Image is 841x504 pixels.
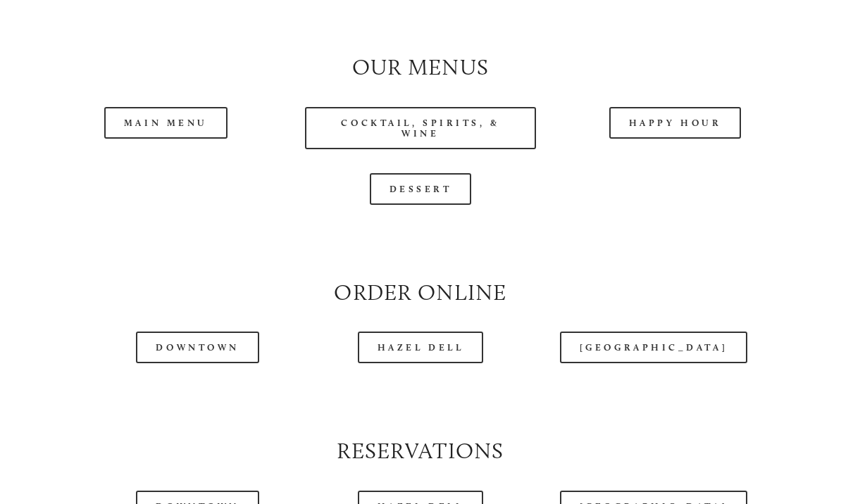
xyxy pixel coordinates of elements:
[51,435,791,466] h2: Reservations
[560,332,747,363] a: [GEOGRAPHIC_DATA]
[305,107,536,149] a: Cocktail, Spirits, & Wine
[51,277,791,308] h2: Order Online
[370,173,472,205] a: Dessert
[609,107,742,139] a: Happy Hour
[358,332,484,363] a: Hazel Dell
[136,332,258,363] a: Downtown
[104,107,228,139] a: Main Menu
